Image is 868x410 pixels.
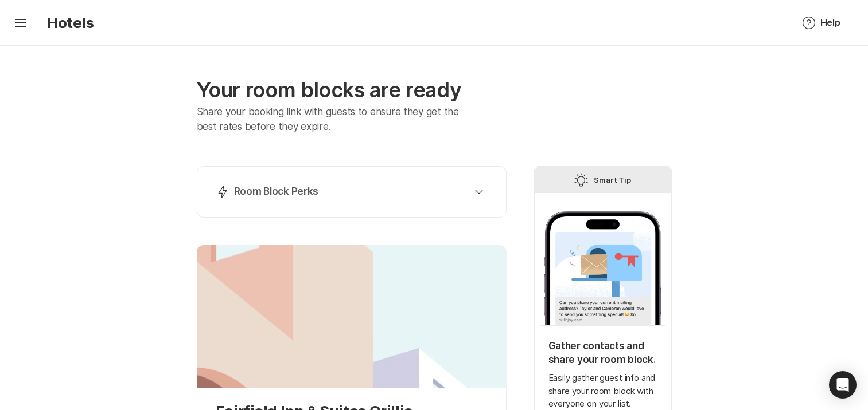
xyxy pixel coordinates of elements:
button: Room Block Perks [211,180,492,203]
p: Share your booking link with guests to ensure they get the best rates before they expire. [197,105,476,134]
p: Gather contacts and share your room block. [548,340,657,367]
p: Room Block Perks [234,185,319,199]
p: Your room blocks are ready [197,78,507,102]
div: Open Intercom Messenger [829,371,857,399]
p: Smart Tip [594,173,632,187]
p: Hotels [46,14,94,31]
button: Help [788,9,854,37]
